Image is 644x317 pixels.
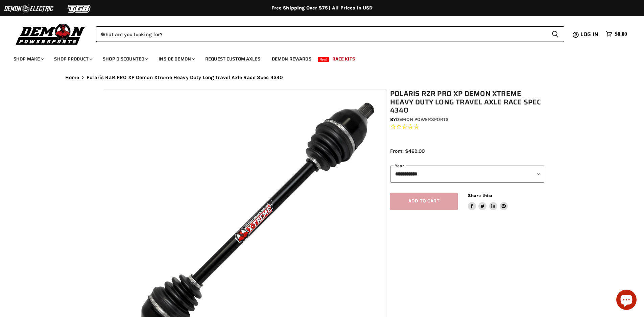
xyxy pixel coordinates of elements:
input: When autocomplete results are available use up and down arrows to review and enter to select [96,26,546,42]
a: $0.00 [602,29,630,39]
a: Shop Product [49,52,96,66]
button: Search [546,26,564,42]
select: year [390,166,544,182]
form: Product [96,26,564,42]
aside: Share this: [468,193,508,211]
ul: Main menu [8,49,625,66]
div: by [390,116,544,123]
img: Demon Electric Logo 2 [3,2,54,15]
img: TGB Logo 2 [54,2,105,15]
a: Log in [577,31,602,38]
a: Shop Make [8,52,48,66]
a: Demon Powersports [396,117,449,122]
inbox-online-store-chat: Shopify online store chat [614,290,639,312]
a: Request Custom Axles [200,52,265,66]
span: Polaris RZR PRO XP Demon Xtreme Heavy Duty Long Travel Axle Race Spec 4340 [87,75,283,80]
img: Demon Powersports [14,22,88,46]
span: $0.00 [615,31,627,38]
span: From: $469.00 [390,148,425,154]
span: Share this: [468,193,492,198]
span: New! [318,57,329,62]
a: Shop Discounted [98,52,152,66]
span: Rated 0.0 out of 5 stars 0 reviews [390,123,544,130]
a: Inside Demon [153,52,199,66]
nav: Breadcrumbs [52,75,593,80]
a: Race Kits [327,52,360,66]
div: Free Shipping Over $75 | All Prices In USD [52,5,593,11]
a: Home [65,75,79,80]
a: Demon Rewards [267,52,316,66]
h1: Polaris RZR PRO XP Demon Xtreme Heavy Duty Long Travel Axle Race Spec 4340 [390,90,544,115]
span: Log in [580,30,598,39]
